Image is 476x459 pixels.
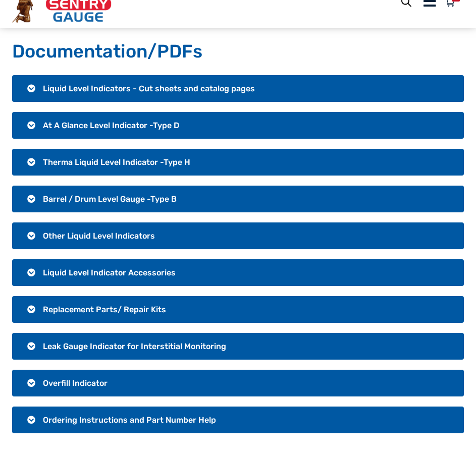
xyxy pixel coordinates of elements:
span: Other Liquid Level Indicators [43,231,155,241]
span: Ordering Instructions and Part Number Help [43,415,216,425]
span: Liquid Level Indicators - Cut sheets and catalog pages [43,84,255,93]
span: Leak Gauge Indicator for Interstitial Monitoring [43,341,226,351]
span: Replacement Parts/ Repair Kits [43,305,166,314]
span: Barrel / Drum Level Gauge -Type B [43,194,177,204]
span: Liquid Level Indicator Accessories [43,268,176,277]
h1: Documentation/PDFs [12,40,464,63]
span: Therma Liquid Level Indicator -Type H [43,157,190,167]
span: At A Glance Level Indicator -Type D [43,121,179,130]
span: Overfill Indicator [43,378,108,388]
